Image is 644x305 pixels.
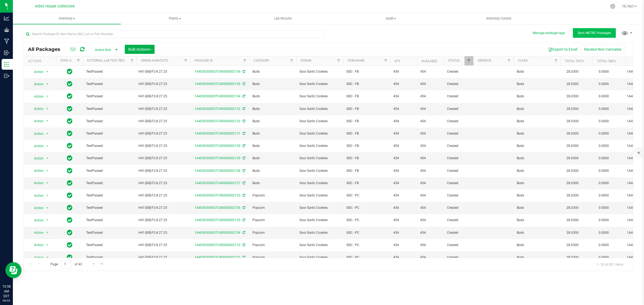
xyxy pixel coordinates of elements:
[195,181,240,185] a: 1A4050300057C4D000002127
[195,82,240,86] a: 1A4050300057C4D000002135
[581,45,625,54] button: Receive Non-Cannabis
[4,62,9,67] inline-svg: Inventory
[29,93,44,100] span: Action
[564,80,581,88] span: 28.0300
[564,92,581,100] span: 28.0300
[517,119,557,124] span: Buds
[29,155,44,162] span: Action
[138,168,189,173] div: Value 1: H41-[08]-F2-8.27.25
[141,59,168,62] a: Origin Harvests
[67,142,72,150] span: In Sync
[74,56,83,65] a: Filter
[86,81,133,87] span: TestPassed
[337,13,445,24] a: Audit
[29,229,44,236] span: Action
[44,142,51,150] span: select
[242,94,245,98] span: Sync from Compliance System
[545,45,581,54] button: Export to Excel
[242,169,245,173] span: Sync from Compliance System
[346,131,387,136] span: SGC - FB
[181,56,190,65] a: Filter
[394,59,400,63] a: Qty
[609,4,616,9] div: Manage settings
[67,117,72,125] span: In Sync
[67,154,72,162] span: In Sync
[242,144,245,148] span: Sync from Compliance System
[346,81,387,87] span: SGC - FB
[564,241,581,249] span: 28.0300
[29,68,44,76] span: Action
[447,131,470,136] span: Created
[596,204,612,212] span: 0.0000
[24,30,324,38] input: Search Package ID, Item Name, SKU, Lot or Part Number...
[517,168,557,173] span: Buds
[517,243,557,248] span: Buds
[121,16,228,21] span: Plants
[242,70,245,73] span: Sync from Compliance System
[564,117,581,125] span: 28.0300
[299,131,340,136] span: Sour Garlic Cookies
[29,167,44,174] span: Action
[447,218,470,223] span: Created
[596,216,612,224] span: 0.0000
[393,181,414,186] span: 454
[564,154,581,162] span: 28.0300
[138,69,189,74] div: Value 1: H41-[08]-F2-8.27.25
[242,156,245,160] span: Sync from Compliance System
[299,81,340,87] span: Sour Garlic Cookies
[393,81,414,87] span: 454
[447,205,470,210] span: Created
[67,68,72,75] span: In Sync
[138,218,189,223] div: Value 1: H41-[08]-F2-8.27.25
[138,193,189,198] div: Value 1: H41-[08]-F2-8.27.25
[299,143,340,148] span: Sour Garlic Cookies
[346,243,387,248] span: SGC - PC
[622,4,634,8] span: Hi, Nic!
[242,194,245,197] span: Sync from Compliance System
[420,106,441,111] span: 454
[67,241,72,249] span: In Sync
[44,155,51,162] span: select
[253,181,293,186] span: Buds
[299,106,340,111] span: Sour Garlic Cookies
[420,94,441,99] span: 454
[44,80,51,88] span: select
[393,218,414,223] span: 454
[67,130,72,137] span: In Sync
[479,16,519,21] span: Inventory Counts
[346,230,387,235] span: SGC - PC
[44,254,51,261] span: select
[517,193,557,198] span: Buds
[13,13,121,24] a: Inventory
[86,168,133,173] span: TestPassed
[44,179,51,187] span: select
[253,168,293,173] span: Buds
[4,50,9,55] inline-svg: Inbound
[195,70,240,73] a: 1A4050300057C4D000002136
[86,181,133,186] span: TestPassed
[346,119,387,124] span: SGC - FB
[195,231,240,235] a: 1A4050300057C4D000002124
[393,156,414,161] span: 454
[138,230,189,235] div: Value 1: H41-[08]-F2-8.27.25
[420,218,441,223] span: 454
[448,59,460,62] a: Status
[253,143,293,148] span: Buds
[552,56,561,65] a: Filter
[393,69,414,74] span: 454
[346,69,387,74] span: SGC - FB
[564,192,581,199] span: 28.0300
[596,80,612,88] span: 0.0000
[4,39,9,44] inline-svg: Manufacturing
[195,119,240,123] a: 1A4050300057C4D000002132
[346,255,387,260] span: SGC - PC
[86,230,133,235] span: TestPassed
[125,45,155,54] button: Bulk Actions
[420,181,441,186] span: 454
[447,156,470,161] span: Created
[517,131,557,136] span: Buds
[420,143,441,148] span: 454
[505,56,514,65] a: Filter
[254,59,269,62] a: Category
[596,192,612,199] span: 0.0000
